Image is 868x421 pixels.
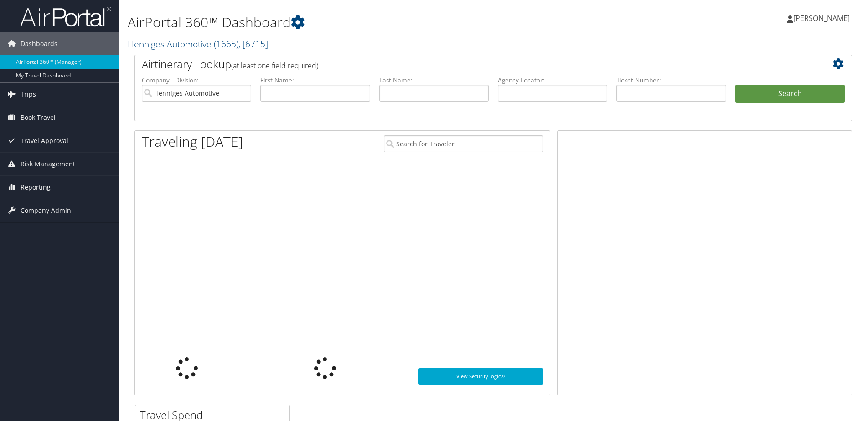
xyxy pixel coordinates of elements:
[20,6,111,27] img: airportal-logo.png
[214,38,238,50] span: ( 1665 )
[231,61,318,71] span: (at least one field required)
[21,83,36,106] span: Trips
[21,106,56,129] span: Book Travel
[142,76,251,85] label: Company - Division:
[21,199,71,222] span: Company Admin
[142,132,243,151] h1: Traveling [DATE]
[735,85,845,103] button: Search
[128,38,268,50] a: Henniges Automotive
[238,38,268,50] span: , [ 6715 ]
[142,56,785,72] h2: Airtinerary Lookup
[616,76,726,85] label: Ticket Number:
[498,76,607,85] label: Agency Locator:
[384,135,543,152] input: Search for Traveler
[128,13,615,32] h1: AirPortal 360™ Dashboard
[793,13,850,23] span: [PERSON_NAME]
[418,368,543,385] a: View SecurityLogic®
[260,76,370,85] label: First Name:
[787,5,859,32] a: [PERSON_NAME]
[21,176,51,199] span: Reporting
[21,129,68,152] span: Travel Approval
[379,76,489,85] label: Last Name:
[21,153,75,175] span: Risk Management
[21,32,57,55] span: Dashboards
